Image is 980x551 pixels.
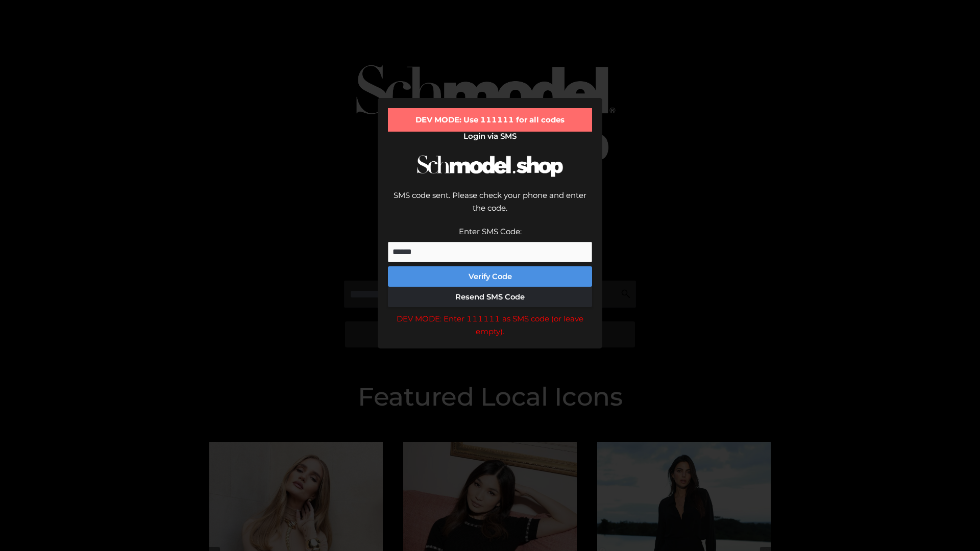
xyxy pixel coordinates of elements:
div: SMS code sent. Please check your phone and enter the code. [388,189,592,225]
h2: Login via SMS [388,132,592,141]
div: DEV MODE: Enter 111111 as SMS code (or leave empty). [388,312,592,338]
div: DEV MODE: Use 111111 for all codes [388,108,592,132]
button: Resend SMS Code [388,287,592,307]
button: Verify Code [388,266,592,287]
label: Enter SMS Code: [459,227,522,236]
img: Schmodel Logo [413,146,567,186]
